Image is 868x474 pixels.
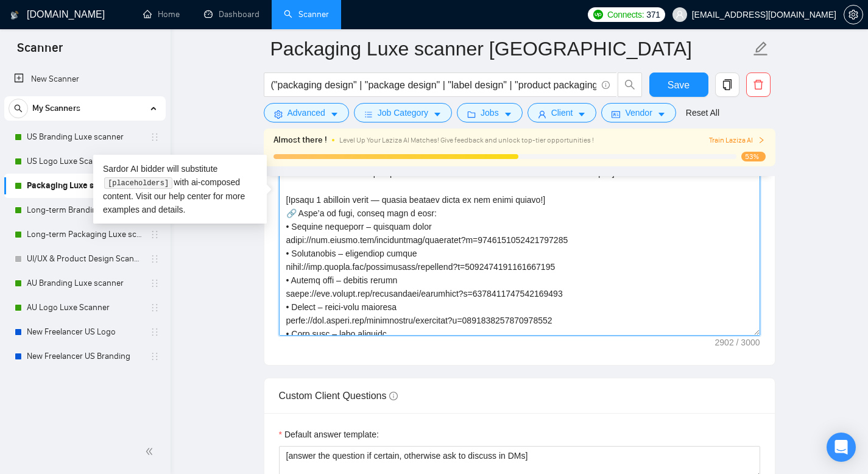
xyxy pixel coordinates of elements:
[169,191,211,201] a: help center
[14,67,156,91] a: New Scanner
[625,106,652,119] span: Vendor
[481,106,499,119] span: Jobs
[389,392,398,400] span: info-circle
[145,445,157,458] span: double-left
[27,295,143,320] a: AU Logo Luxe Scanner
[577,110,586,119] span: caret-down
[607,8,644,21] span: Connects:
[746,73,771,97] button: delete
[618,73,642,97] button: search
[143,9,180,19] a: homeHome
[27,149,143,174] a: US Logo Luxe Scanner
[528,103,597,122] button: userClientcaret-down
[467,110,476,119] span: folder
[27,247,143,271] a: UI/UX & Product Design Scanner
[288,106,325,119] span: Advanced
[150,230,160,239] span: holder
[150,352,160,361] span: holder
[747,79,770,90] span: delete
[676,10,684,19] span: user
[646,8,660,21] span: 371
[538,110,546,119] span: user
[551,106,573,119] span: Client
[716,79,739,90] span: copy
[27,271,143,295] a: AU Branding Luxe scanner
[844,10,863,19] a: setting
[593,10,603,19] img: upwork-logo.png
[10,5,19,25] img: logo
[279,62,760,336] textarea: Cover letter template:
[7,39,72,65] span: Scanner
[264,103,349,122] button: settingAdvancedcaret-down
[271,77,596,93] input: Search Freelance Jobs...
[27,320,143,344] a: New Freelancer US Logo
[150,132,160,142] span: holder
[279,428,379,441] label: Default answer template:
[844,10,863,19] span: setting
[27,344,143,369] a: New Freelancer US Branding
[668,77,690,93] span: Save
[150,303,160,313] span: holder
[27,125,143,149] a: US Branding Luxe scanner
[93,155,267,224] div: Sardor AI bidder will substitute with ai-composed content. Visit our for more examples and details.
[602,81,610,89] span: info-circle
[715,73,739,97] button: copy
[274,110,283,119] span: setting
[741,152,766,161] span: 53%
[284,9,329,19] a: searchScanner
[150,327,160,337] span: holder
[204,9,259,19] a: dashboardDashboard
[270,34,750,64] input: Scanner name...
[504,110,512,119] span: caret-down
[339,136,594,144] span: Level Up Your Laziza AI Matches! Give feedback and unlock top-tier opportunities !
[150,278,160,288] span: holder
[649,73,708,97] button: Save
[433,110,442,119] span: caret-down
[612,110,620,119] span: idcard
[709,135,765,146] button: Train Laziza AI
[150,254,160,264] span: holder
[378,106,428,119] span: Job Category
[9,104,27,113] span: search
[758,136,765,144] span: right
[104,177,172,189] code: [placeholders]
[27,222,143,247] a: Long-term Packaging Luxe scanner
[686,106,719,119] a: Reset All
[364,110,373,119] span: bars
[273,133,327,147] span: Almost there !
[4,96,166,369] li: My Scanners
[844,5,863,24] button: setting
[601,103,676,122] button: idcardVendorcaret-down
[330,110,339,119] span: caret-down
[9,99,28,118] button: search
[27,174,143,198] a: Packaging Luxe scanner [GEOGRAPHIC_DATA]
[618,79,641,90] span: search
[657,110,666,119] span: caret-down
[354,103,452,122] button: barsJob Categorycaret-down
[4,67,166,91] li: New Scanner
[279,391,398,401] span: Custom Client Questions
[753,41,769,57] span: edit
[27,198,143,222] a: Long-term Branding scanner
[827,433,856,462] div: Open Intercom Messenger
[32,96,80,121] span: My Scanners
[457,103,523,122] button: folderJobscaret-down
